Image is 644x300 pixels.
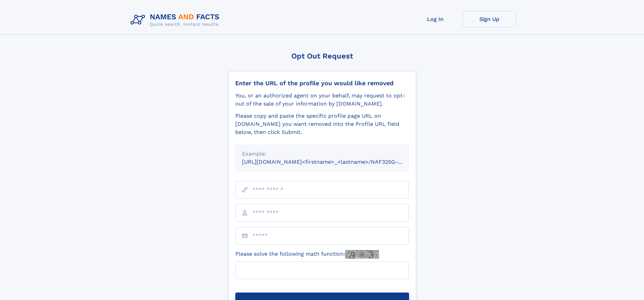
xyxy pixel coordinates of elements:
[242,159,422,165] small: [URL][DOMAIN_NAME]<firstname>_<lastname>/NAF325G-xxxxxxxx
[235,79,409,87] div: Enter the URL of the profile you would like removed
[235,112,409,136] div: Please copy and paste the specific profile page URL on [DOMAIN_NAME] you want removed into the Pr...
[128,11,225,29] img: Logo Names and Facts
[408,11,462,27] a: Log In
[235,92,409,108] div: You, or an authorized agent on your behalf, may request to opt-out of the sale of your informatio...
[228,52,416,60] div: Opt Out Request
[462,11,517,27] a: Sign Up
[235,250,379,259] label: Please solve the following math function:
[242,150,402,158] div: Example:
